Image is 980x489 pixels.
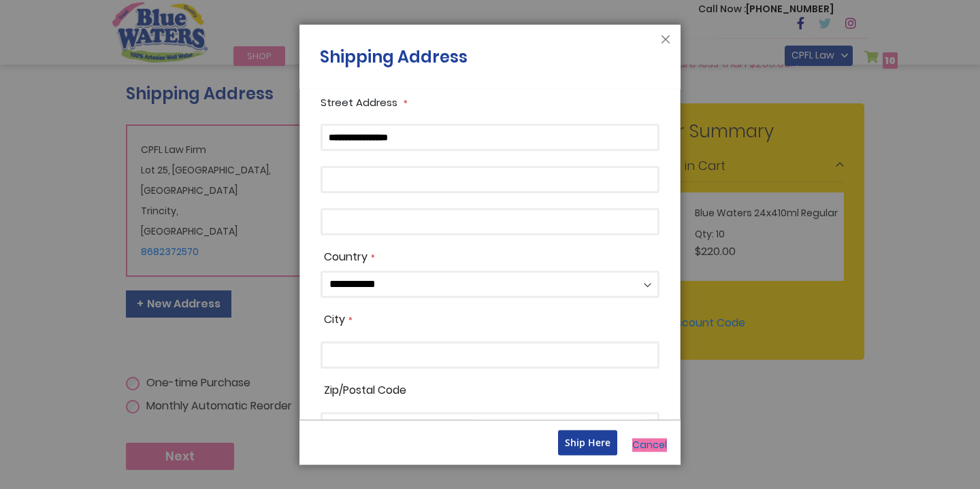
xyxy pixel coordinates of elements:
h1: Shipping Address [320,45,468,76]
span: Zip/Postal Code [324,382,406,398]
span: Ship Here [565,436,610,449]
span: Street Address [321,95,397,109]
span: Country [324,249,367,265]
button: Ship Here [558,430,617,455]
button: Cancel [632,439,667,452]
span: City [324,311,345,327]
